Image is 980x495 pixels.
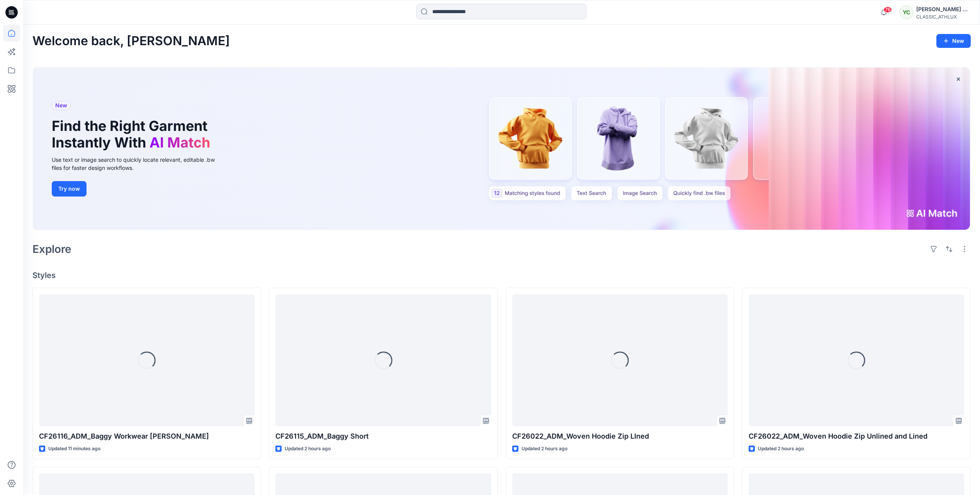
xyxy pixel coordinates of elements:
span: AI Match [149,134,210,151]
div: YC [899,5,913,19]
p: CF26115_ADM_Baggy Short [275,431,491,442]
p: Updated 2 hours ago [758,445,804,453]
p: Updated 2 hours ago [521,445,567,453]
p: CF26022_ADM_Woven Hoodie Zip LIned [512,431,728,442]
div: [PERSON_NAME] Cfai [916,5,970,14]
h2: Welcome back, [PERSON_NAME] [32,34,230,48]
h2: Explore [32,243,71,255]
span: 76 [883,7,892,13]
div: Use text or image search to quickly locate relevant, editable .bw files for faster design workflows. [52,156,226,172]
p: Updated 2 hours ago [285,445,331,453]
p: CF26022_ADM_Woven Hoodie Zip Unlined and Lined [749,431,964,442]
span: New [55,101,67,110]
div: CLASSIC_ATHLUX [916,14,970,20]
p: Updated 11 minutes ago [48,445,100,453]
button: Try now [52,181,87,197]
p: CF26116_ADM_Baggy Workwear [PERSON_NAME] [39,431,255,442]
h1: Find the Right Garment Instantly With [52,118,214,151]
button: New [936,34,971,48]
h4: Styles [32,271,971,280]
